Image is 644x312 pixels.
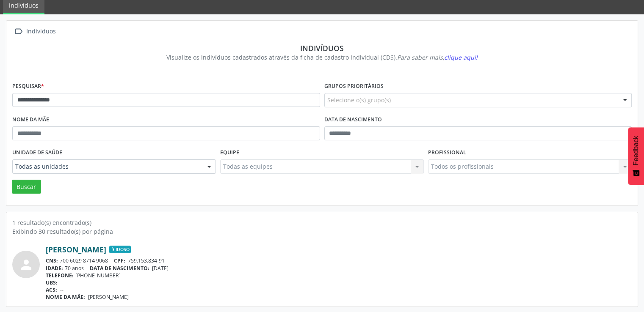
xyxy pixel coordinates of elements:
span: NOME DA MÃE: [46,293,85,301]
span: [PERSON_NAME] [88,293,129,301]
span: IDADE: [46,265,63,272]
div: -- [46,279,632,286]
span: Selecione o(s) grupo(s) [327,96,391,104]
span: Idoso [109,246,131,253]
span: -- [60,286,64,293]
label: Pesquisar [12,80,44,93]
button: Feedback - Mostrar pesquisa [628,127,644,185]
span: Todas as unidades [15,162,199,171]
div: 70 anos [46,265,632,272]
div: 700 6029 8714 9068 [46,257,632,264]
i: Para saber mais, [397,53,478,61]
label: Nome da mãe [12,113,49,126]
span: CPF: [114,257,125,264]
div: 1 resultado(s) encontrado(s) [12,218,632,227]
div: Indivíduos [25,25,57,38]
i: person [19,257,34,272]
i:  [12,25,25,38]
a:  Indivíduos [12,25,57,38]
span: clique aqui! [444,53,478,61]
div: Indivíduos [18,44,626,53]
span: Feedback [632,136,640,165]
label: Profissional [428,146,466,159]
span: ACS: [46,286,57,293]
button: Buscar [12,180,41,194]
label: Unidade de saúde [12,146,62,159]
div: Visualize os indivíduos cadastrados através da ficha de cadastro individual (CDS). [18,53,626,62]
span: CNS: [46,257,58,264]
span: UBS: [46,279,58,286]
label: Grupos prioritários [324,80,384,93]
label: Data de nascimento [324,113,382,126]
span: DATA DE NASCIMENTO: [90,265,149,272]
span: TELEFONE: [46,272,74,279]
label: Equipe [220,146,239,159]
div: Exibindo 30 resultado(s) por página [12,227,632,236]
a: [PERSON_NAME] [46,245,106,254]
div: [PHONE_NUMBER] [46,272,632,279]
span: [DATE] [152,265,169,272]
span: 759.153.834-91 [128,257,165,264]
